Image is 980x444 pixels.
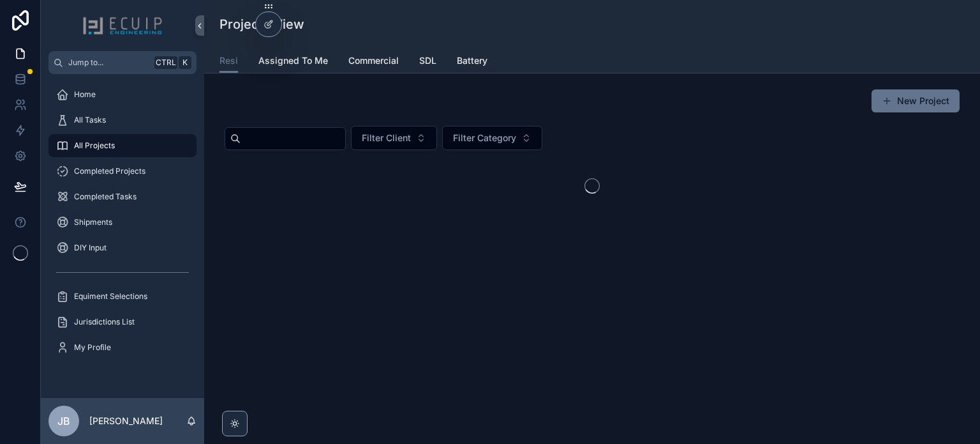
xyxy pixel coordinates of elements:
button: Jump to...CtrlK [48,51,197,74]
button: Select Button [351,126,437,150]
span: Jurisdictions List [74,317,135,327]
a: SDL [419,49,436,75]
span: Shipments [74,217,112,227]
span: Resi [219,54,238,67]
button: New Project [872,89,960,112]
span: Filter Category [453,132,516,144]
a: My Profile [48,336,197,359]
img: App logo [82,15,163,36]
span: SDL [419,54,436,67]
span: Battery [457,54,487,67]
span: All Tasks [74,115,106,125]
span: Completed Projects [74,166,145,176]
span: Commercial [348,54,399,67]
a: Commercial [348,49,399,75]
a: All Projects [48,134,197,157]
a: Home [48,83,197,106]
span: Completed Tasks [74,192,137,202]
a: Battery [457,49,487,75]
a: Completed Tasks [48,185,197,208]
a: Shipments [48,211,197,234]
div: scrollable content [41,74,204,376]
span: Equiment Selections [74,291,147,302]
p: [PERSON_NAME] [89,415,163,427]
a: All Tasks [48,109,197,132]
h1: Projects View [219,15,304,33]
a: Resi [219,49,238,73]
button: Select Button [442,126,542,150]
span: Home [74,89,96,100]
span: My Profile [74,342,111,353]
span: Filter Client [362,132,411,144]
a: DIY Input [48,236,197,259]
span: K [180,57,190,68]
span: All Projects [74,141,115,151]
span: JB [57,413,70,429]
a: Jurisdictions List [48,310,197,333]
span: Ctrl [154,56,177,69]
span: DIY Input [74,243,107,253]
a: Assigned To Me [258,49,328,75]
a: Completed Projects [48,160,197,183]
span: Jump to... [68,57,149,68]
span: Assigned To Me [258,54,328,67]
a: Equiment Selections [48,285,197,308]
